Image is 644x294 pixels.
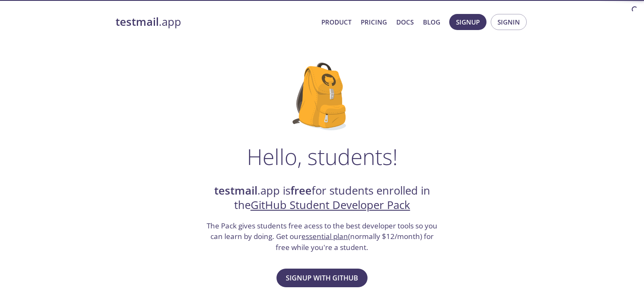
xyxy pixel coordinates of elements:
a: GitHub Student Developer Pack [251,198,410,212]
a: Docs [396,16,414,27]
a: Blog [423,16,440,27]
strong: testmail [116,14,159,29]
button: Signin [491,14,527,30]
strong: free [290,183,312,198]
a: essential plan [301,231,348,241]
a: testmail.app [116,15,315,29]
h3: The Pack gives students free acess to the best developer tools so you can learn by doing. Get our... [206,220,439,253]
h2: .app is for students enrolled in the [206,184,439,213]
button: Signup [449,14,486,30]
h1: Hello, students! [247,144,398,169]
strong: testmail [214,183,257,198]
span: Signup [456,16,480,27]
span: Signup with GitHub [286,272,358,284]
button: Signup with GitHub [276,269,368,287]
span: Signin [498,16,520,27]
img: github-student-backpack.png [293,63,351,130]
a: Pricing [361,16,387,27]
a: Product [321,16,351,27]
